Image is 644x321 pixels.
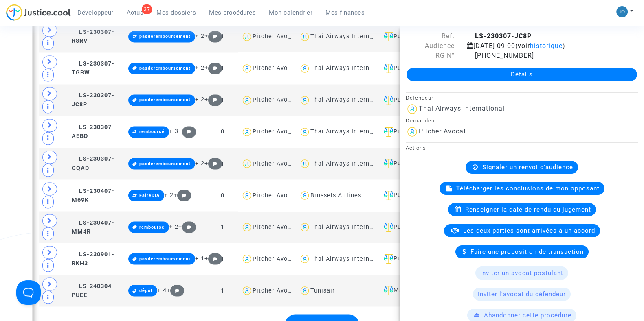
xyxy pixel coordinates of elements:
[6,4,71,21] img: jc-logo.svg
[71,7,120,19] a: Développeur
[253,96,297,103] div: Pitcher Avocat
[241,63,253,74] img: icon-user.svg
[530,42,563,50] span: historique
[72,155,114,171] span: LS-230307-GQAD
[380,222,420,232] div: Puteaux
[380,127,420,137] div: Puteaux
[310,33,391,40] div: Thai Airways International
[299,190,311,201] img: icon-user.svg
[33,47,40,54] img: tab_domain_overview_orange.svg
[204,255,222,262] span: +
[241,285,253,297] img: icon-user.svg
[120,7,150,19] a: 37Actus
[384,63,393,73] img: icon-faciliter-sm.svg
[16,280,41,305] iframe: Help Scout Beacon - Open
[310,160,391,167] div: Thai Airways International
[400,31,461,41] div: Ref.
[299,31,311,43] img: icon-user.svg
[77,9,114,16] span: Développeur
[269,9,312,16] span: Mon calendrier
[482,164,573,171] span: Signaler un renvoi d'audience
[241,31,253,43] img: icon-user.svg
[207,211,238,243] td: 1
[169,128,178,135] span: + 3
[419,127,466,135] div: Pitcher Avocat
[299,285,311,297] img: icon-user.svg
[478,290,566,298] span: Inviter l'avocat du défendeur
[241,94,253,106] img: icon-user.svg
[139,161,191,166] span: pasderemboursement
[310,255,391,262] div: Thai Airways International
[127,9,144,16] span: Actus
[72,92,114,108] span: LS-230307-JC8P
[467,52,534,59] span: [PHONE_NUMBER]
[204,33,222,39] span: +
[299,94,311,106] img: icon-user.svg
[253,192,297,199] div: Pitcher Avocat
[207,148,238,179] td: 1
[616,6,628,17] img: 45a793c8596a0d21866ab9c5374b5e4b
[253,65,297,72] div: Pitcher Avocat
[202,7,262,19] a: Mes procédures
[325,9,365,16] span: Mes finances
[139,34,191,39] span: pasderemboursement
[484,312,571,319] span: Abandonner cette procédure
[406,145,426,151] small: Actions
[139,97,191,103] span: pasderemboursement
[407,68,637,81] a: Détails
[207,84,238,116] td: 1
[384,32,393,41] img: icon-faciliter-sm.svg
[253,128,297,135] div: Pitcher Avocat
[299,63,311,74] img: icon-user.svg
[480,269,563,277] span: Inviter un avocat postulant
[195,159,204,166] span: + 2
[207,179,238,211] td: 0
[169,223,178,230] span: + 2
[195,64,204,71] span: + 2
[380,95,420,105] div: Puteaux
[139,288,153,293] span: dépôt
[463,227,595,234] span: Les deux parties sont arrivées à un accord
[456,185,600,192] span: Télécharger les conclusions de mon opposant
[23,13,40,20] div: v 4.0.25
[139,192,160,198] span: FaireDIA
[515,42,565,50] span: (voir )
[174,191,191,198] span: +
[167,286,184,293] span: +
[72,28,114,44] span: LS-230307-R8RV
[207,21,238,52] td: 1
[139,129,165,134] span: remboursé
[157,286,167,293] span: + 4
[178,223,196,230] span: +
[207,243,238,275] td: 1
[319,7,371,19] a: Mes finances
[380,286,420,295] div: Martigues
[139,224,165,229] span: remboursé
[310,192,361,199] div: Brussels Airlines
[384,159,393,168] img: icon-faciliter-sm.svg
[299,253,311,265] img: icon-user.svg
[310,65,391,72] div: Thai Airways International
[195,255,204,262] span: + 1
[310,96,391,103] div: Thai Airways International
[241,221,253,233] img: icon-user.svg
[419,105,505,112] div: Thai Airways International
[299,126,311,138] img: icon-user.svg
[209,9,256,16] span: Mes procédures
[253,160,297,167] div: Pitcher Avocat
[310,287,335,294] div: Tunisair
[241,126,253,138] img: icon-user.svg
[406,95,433,101] small: Défendeur
[139,66,191,71] span: pasderemboursement
[72,124,114,140] span: LS-230307-AEBD
[470,248,584,255] span: Faire une proposition de transaction
[384,95,393,105] img: icon-faciliter-sm.svg
[241,190,253,201] img: icon-user.svg
[142,4,152,14] div: 37
[406,118,437,124] small: Demandeur
[207,275,238,306] td: 1
[406,125,419,138] img: icon-user.svg
[475,32,532,40] b: LS-230307-JC8P
[384,222,393,232] img: icon-faciliter-sm.svg
[195,33,204,39] span: + 2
